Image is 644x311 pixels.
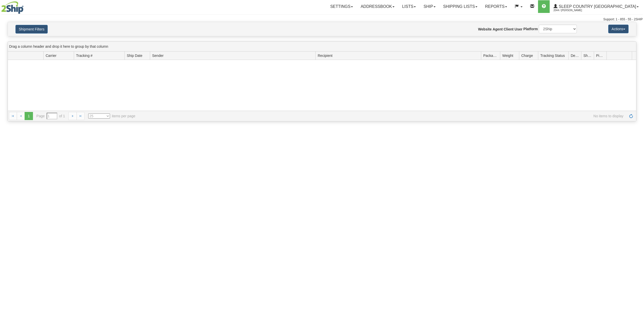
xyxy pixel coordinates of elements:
[25,112,33,120] span: 1
[420,0,439,13] a: Ship
[46,53,57,58] span: Carrier
[398,0,420,13] a: Lists
[152,53,164,58] span: Sender
[558,4,636,9] span: Sleep Country [GEOGRAPHIC_DATA]
[318,53,332,58] span: Recipient
[439,0,481,13] a: Shipping lists
[596,53,604,58] span: Pickup Status
[326,0,357,13] a: Settings
[502,53,513,58] span: Weight
[142,113,623,119] span: No items to display
[504,27,514,32] label: Client
[15,25,48,34] button: Shipment Filters
[550,0,642,13] a: Sleep Country [GEOGRAPHIC_DATA] 2044 / [PERSON_NAME]
[1,17,643,22] div: Support: 1 - 855 - 55 - 2SHIP
[514,27,522,32] label: User
[540,53,565,58] span: Tracking Status
[127,53,142,58] span: Ship Date
[523,26,538,31] label: Platform
[608,25,629,33] button: Actions
[88,113,135,119] span: items per page
[76,53,93,58] span: Tracking #
[553,8,592,13] span: 2044 / [PERSON_NAME]
[8,42,636,52] div: grid grouping header
[1,1,24,14] img: logo2044.jpg
[357,0,398,13] a: Addressbook
[583,53,592,58] span: Shipment Issues
[571,53,579,58] span: Delivery Status
[481,0,511,13] a: Reports
[493,27,503,32] label: Agent
[483,53,498,58] span: Packages
[521,53,533,58] span: Charge
[37,113,65,119] span: Page of 1
[627,112,635,120] a: Refresh
[478,27,492,32] label: Website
